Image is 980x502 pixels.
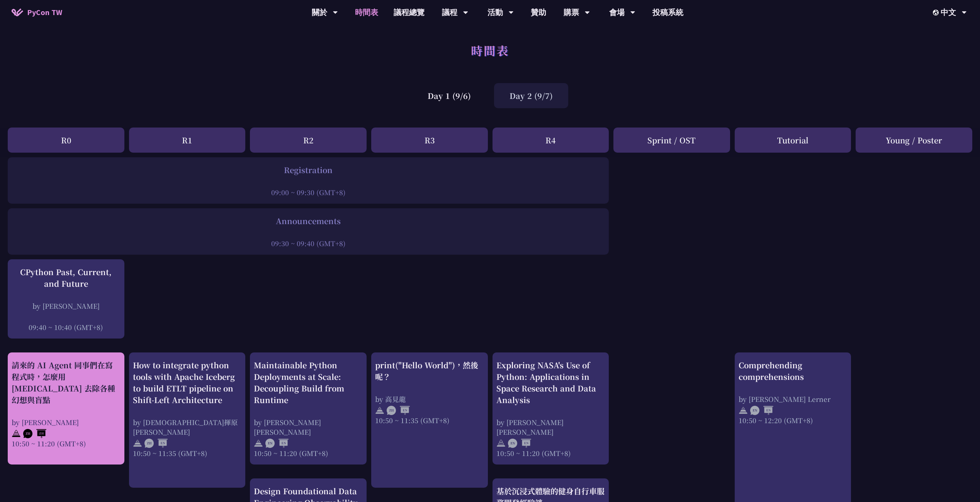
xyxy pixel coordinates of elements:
div: 10:50 ~ 11:20 (GMT+8) [254,448,363,458]
div: 10:50 ~ 11:20 (GMT+8) [496,448,605,458]
img: Home icon of PyCon TW 2025 [12,9,23,16]
div: Exploring NASA's Use of Python: Applications in Space Research and Data Analysis [496,359,605,406]
a: print("Hello World")，然後呢？ by 高見龍 10:50 ~ 11:35 (GMT+8) [375,359,484,481]
div: Maintainable Python Deployments at Scale: Decoupling Build from Runtime [254,359,363,406]
div: Registration [12,164,605,176]
img: ZHEN.371966e.svg [387,406,410,415]
div: 09:40 ~ 10:40 (GMT+8) [12,322,121,332]
div: Day 1 (9/6) [412,83,486,108]
div: 10:50 ~ 11:20 (GMT+8) [12,439,121,448]
div: 10:50 ~ 11:35 (GMT+8) [375,415,484,425]
img: svg+xml;base64,PHN2ZyB4bWxucz0iaHR0cDovL3d3dy53My5vcmcvMjAwMC9zdmciIHdpZHRoPSIyNCIgaGVpZ2h0PSIyNC... [375,406,384,415]
span: PyCon TW [27,7,62,18]
div: Day 2 (9/7) [494,83,568,108]
div: 09:00 ~ 09:30 (GMT+8) [12,187,605,197]
img: ZHZH.38617ef.svg [23,429,46,438]
div: 10:50 ~ 11:35 (GMT+8) [133,448,242,458]
a: PyCon TW [4,3,70,22]
div: 10:50 ~ 12:20 (GMT+8) [739,415,848,425]
div: R2 [250,128,367,153]
img: svg+xml;base64,PHN2ZyB4bWxucz0iaHR0cDovL3d3dy53My5vcmcvMjAwMC9zdmciIHdpZHRoPSIyNCIgaGVpZ2h0PSIyNC... [254,439,263,448]
div: R3 [371,128,488,153]
img: Locale Icon [933,10,941,15]
div: R0 [8,128,124,153]
div: Comprehending comprehensions [739,359,848,383]
img: svg+xml;base64,PHN2ZyB4bWxucz0iaHR0cDovL3d3dy53My5vcmcvMjAwMC9zdmciIHdpZHRoPSIyNCIgaGVpZ2h0PSIyNC... [133,439,142,448]
img: ENEN.5a408d1.svg [265,439,289,448]
a: 請來的 AI Agent 同事們在寫程式時，怎麼用 [MEDICAL_DATA] 去除各種幻想與盲點 by [PERSON_NAME] 10:50 ~ 11:20 (GMT+8) [12,359,121,458]
img: svg+xml;base64,PHN2ZyB4bWxucz0iaHR0cDovL3d3dy53My5vcmcvMjAwMC9zdmciIHdpZHRoPSIyNCIgaGVpZ2h0PSIyNC... [12,429,21,438]
a: How to integrate python tools with Apache Iceberg to build ETLT pipeline on Shift-Left Architectu... [133,359,242,481]
div: Tutorial [735,128,851,153]
div: Sprint / OST [613,128,730,153]
img: ENEN.5a408d1.svg [750,406,773,415]
div: 09:30 ~ 09:40 (GMT+8) [12,238,605,248]
img: svg+xml;base64,PHN2ZyB4bWxucz0iaHR0cDovL3d3dy53My5vcmcvMjAwMC9zdmciIHdpZHRoPSIyNCIgaGVpZ2h0PSIyNC... [496,439,506,448]
img: ZHEN.371966e.svg [144,439,168,448]
div: R1 [129,128,246,153]
div: by [PERSON_NAME] [PERSON_NAME] [254,417,363,437]
a: Exploring NASA's Use of Python: Applications in Space Research and Data Analysis by [PERSON_NAME]... [496,359,605,458]
img: svg+xml;base64,PHN2ZyB4bWxucz0iaHR0cDovL3d3dy53My5vcmcvMjAwMC9zdmciIHdpZHRoPSIyNCIgaGVpZ2h0PSIyNC... [739,406,748,415]
div: by [DEMOGRAPHIC_DATA]揮原 [PERSON_NAME] [133,417,242,437]
div: print("Hello World")，然後呢？ [375,359,484,383]
div: by [PERSON_NAME] [PERSON_NAME] [496,417,605,437]
div: How to integrate python tools with Apache Iceberg to build ETLT pipeline on Shift-Left Architecture [133,359,242,406]
div: CPython Past, Current, and Future [12,266,121,289]
div: Announcements [12,215,605,227]
h1: 時間表 [471,39,509,62]
div: by [PERSON_NAME] [12,301,121,311]
div: 請來的 AI Agent 同事們在寫程式時，怎麼用 [MEDICAL_DATA] 去除各種幻想與盲點 [12,359,121,406]
img: ENEN.5a408d1.svg [508,439,531,448]
div: R4 [493,128,609,153]
div: Young / Poster [856,128,972,153]
div: by [PERSON_NAME] [12,417,121,427]
div: by 高見龍 [375,394,484,404]
a: CPython Past, Current, and Future by [PERSON_NAME] 09:40 ~ 10:40 (GMT+8) [12,266,121,332]
div: by [PERSON_NAME] Lerner [739,394,848,404]
a: Maintainable Python Deployments at Scale: Decoupling Build from Runtime by [PERSON_NAME] [PERSON_... [254,359,363,458]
